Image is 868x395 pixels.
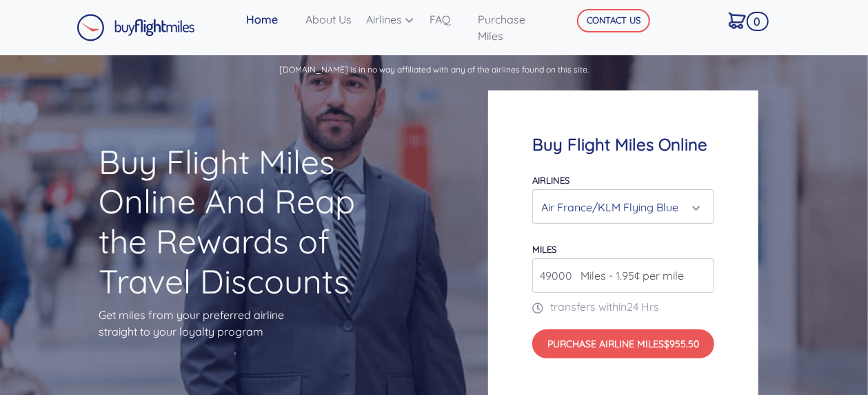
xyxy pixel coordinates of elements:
img: Buy Flight Miles Logo [77,14,195,41]
p: Get miles from your preferred airline straight to your loyalty program [99,307,380,340]
span: 0 [747,12,769,31]
button: Air France/KLM Flying Blue [532,189,714,224]
a: About Us [300,6,360,33]
label: miles [532,244,556,255]
a: 0 [723,6,765,35]
p: transfers within [532,298,714,315]
span: $955.50 [664,338,699,350]
a: Buy Flight Miles Logo [77,10,195,45]
button: Purchase Airline Miles$955.50 [532,329,714,358]
button: CONTACT US [577,9,650,32]
h1: Buy Flight Miles Online And Reap the Rewards of Travel Discounts [99,142,380,301]
a: Airlines [361,6,424,33]
a: Home [241,6,300,33]
img: Cart [729,12,746,29]
span: Miles - 1.95¢ per mile [574,267,684,284]
div: Air France/KLM Flying Blue [541,194,697,220]
a: FAQ [424,6,472,33]
h4: Buy Flight Miles Online [532,135,714,155]
span: 24 Hrs [627,300,659,314]
a: Purchase Miles [472,6,557,50]
label: Airlines [532,175,569,186]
